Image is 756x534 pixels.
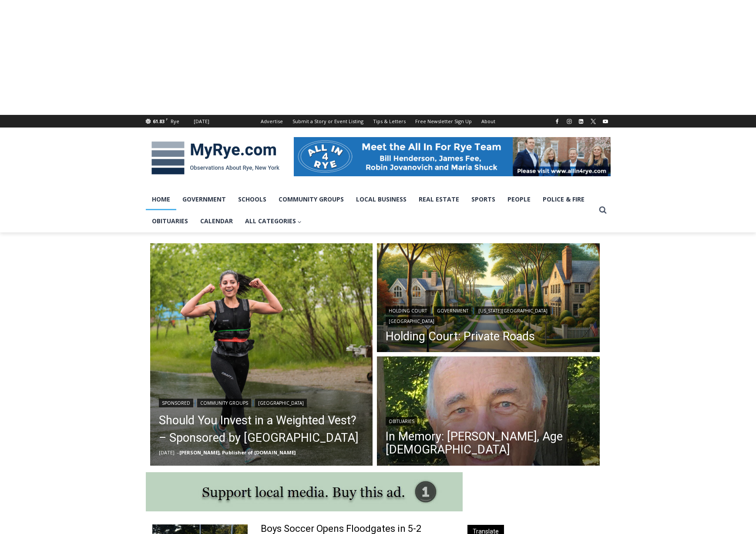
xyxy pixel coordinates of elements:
a: Linkedin [576,116,586,127]
div: | | [159,397,364,407]
a: Read More Should You Invest in a Weighted Vest? – Sponsored by White Plains Hospital [150,243,373,466]
a: All Categories [239,210,308,232]
a: Community Groups [272,188,350,210]
a: [US_STATE][GEOGRAPHIC_DATA] [475,306,551,315]
div: Rye [171,118,179,125]
a: Sponsored [159,399,193,407]
a: Advertise [256,115,288,128]
img: MyRye.com [146,135,285,181]
a: Government [434,306,471,315]
img: support local media, buy this ad [146,472,463,511]
img: Obituary - Richard Allen Hynson [377,356,600,468]
a: Obituaries [146,210,194,232]
a: Facebook [552,116,562,127]
a: X [588,116,598,127]
a: Schools [232,188,272,210]
a: In Memory: [PERSON_NAME], Age [DEMOGRAPHIC_DATA] [386,430,591,456]
span: F [166,117,168,121]
a: Sports [465,188,501,210]
span: – [177,449,179,456]
img: (PHOTO: Runner with a weighted vest. Contributed.) [150,243,373,466]
a: YouTube [600,116,611,127]
span: 61.83 [153,118,165,124]
a: Community Groups [197,399,251,407]
a: Obituaries [386,417,417,426]
a: Instagram [564,116,575,127]
a: Should You Invest in a Weighted Vest? – Sponsored by [GEOGRAPHIC_DATA] [159,412,364,447]
a: Real Estate [413,188,465,210]
a: [PERSON_NAME], Publisher of [DOMAIN_NAME] [179,449,296,456]
a: Holding Court [386,306,430,315]
a: Home [146,188,176,210]
span: All Categories [245,216,302,226]
time: [DATE] [159,449,175,456]
a: Local Business [350,188,413,210]
a: Police & Fire [537,188,591,210]
a: Tips & Letters [368,115,410,128]
img: All in for Rye [294,137,611,176]
img: DALLE 2025-09-08 Holding Court 2025-09-09 Private Roads [377,243,600,355]
button: View Search Form [595,202,611,218]
nav: Secondary Navigation [256,115,500,128]
a: [GEOGRAPHIC_DATA] [386,317,437,326]
a: Government [176,188,232,210]
a: Calendar [194,210,239,232]
a: People [501,188,537,210]
nav: Primary Navigation [146,188,595,232]
a: Read More In Memory: Richard Allen Hynson, Age 93 [377,356,600,468]
a: [GEOGRAPHIC_DATA] [255,399,307,407]
a: Holding Court: Private Roads [386,330,591,343]
div: [DATE] [194,118,209,125]
a: Submit a Story or Event Listing [288,115,368,128]
div: | | | [386,305,591,326]
a: Free Newsletter Sign Up [410,115,477,128]
a: Read More Holding Court: Private Roads [377,243,600,355]
a: About [477,115,500,128]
